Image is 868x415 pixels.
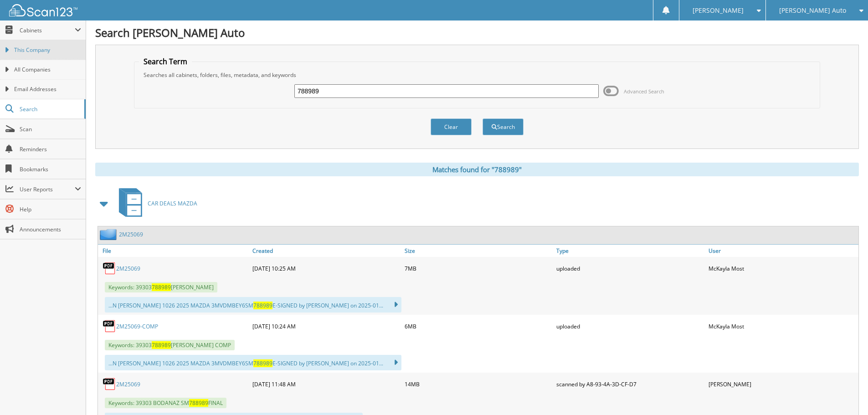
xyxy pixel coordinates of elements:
[9,4,77,16] img: scan123-logo-white.svg
[103,377,116,391] img: PDF.png
[105,282,217,292] span: Keywords: 39303 [PERSON_NAME]
[148,200,197,207] span: CAR DEALS MAZDA
[250,317,402,335] div: [DATE] 10:24 AM
[95,163,859,176] div: Matches found for "788989"
[554,317,706,335] div: uploaded
[624,88,664,95] span: Advanced Search
[100,229,119,240] img: folder2.png
[98,245,250,257] a: File
[706,317,858,335] div: McKayla Most
[402,259,555,277] div: 7MB
[253,359,272,367] span: 788989
[105,297,401,313] div: ...N [PERSON_NAME] 1026 2025 MAZDA 3MVDMBEY6SM E-SIGNED by [PERSON_NAME] on 2025-01...
[483,118,524,135] button: Search
[139,56,192,67] legend: Search Term
[402,245,555,257] a: Size
[103,319,116,333] img: PDF.png
[116,323,158,330] a: 2M25069-COMP
[706,259,858,277] div: McKayla Most
[119,231,143,238] a: 2M25069
[402,375,555,393] div: 14MB
[152,283,171,291] span: 788989
[706,245,858,257] a: User
[116,265,140,272] a: 2M25069
[105,340,235,350] span: Keywords: 39303 [PERSON_NAME] COMP
[14,46,81,54] span: This Company
[554,259,706,277] div: uploaded
[250,259,402,277] div: [DATE] 10:25 AM
[554,245,706,257] a: Type
[554,375,706,393] div: scanned by A8-93-4A-3D-CF-D7
[103,261,116,275] img: PDF.png
[95,25,859,40] h1: Search [PERSON_NAME] Auto
[706,375,858,393] div: [PERSON_NAME]
[20,225,81,233] span: Announcements
[250,375,402,393] div: [DATE] 11:48 AM
[250,245,402,257] a: Created
[20,26,75,34] span: Cabinets
[20,165,81,173] span: Bookmarks
[105,355,401,370] div: ...N [PERSON_NAME] 1026 2025 MAZDA 3MVDMBEY6SM E-SIGNED by [PERSON_NAME] on 2025-01...
[105,398,226,408] span: Keywords: 39303 BODANAZ SM FINAL
[139,71,815,79] div: Searches all cabinets, folders, files, metadata, and keywords
[402,317,555,335] div: 6MB
[20,185,75,193] span: User Reports
[116,380,140,388] a: 2M25069
[14,66,81,74] span: All Companies
[113,185,197,221] a: CAR DEALS MAZDA
[14,85,81,93] span: Email Addresses
[693,8,744,13] span: [PERSON_NAME]
[779,8,846,13] span: [PERSON_NAME] Auto
[189,399,208,407] span: 788989
[253,302,272,309] span: 788989
[431,118,472,135] button: Clear
[20,145,81,153] span: Reminders
[20,125,81,133] span: Scan
[20,205,81,213] span: Help
[20,105,80,113] span: Search
[822,371,868,415] iframe: Chat Widget
[152,341,171,349] span: 788989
